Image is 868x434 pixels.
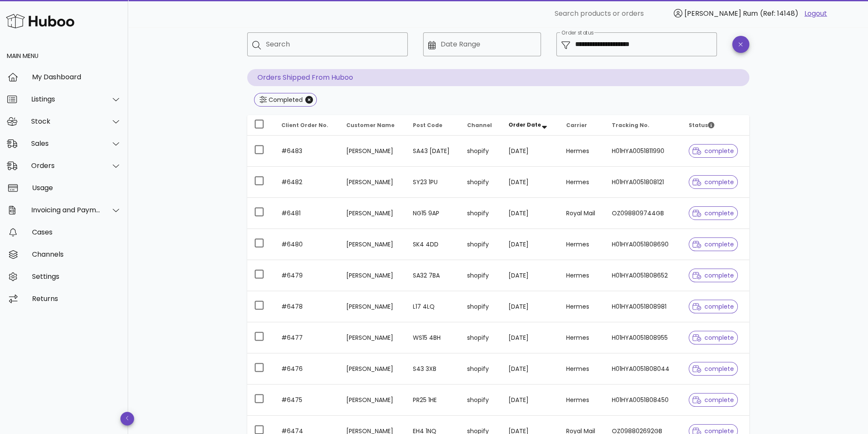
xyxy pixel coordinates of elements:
[559,115,605,136] th: Carrier
[339,167,406,198] td: [PERSON_NAME]
[693,210,734,216] span: complete
[501,353,559,385] td: [DATE]
[339,385,406,416] td: [PERSON_NAME]
[32,250,121,258] div: Channels
[406,385,460,416] td: PR25 1HE
[339,229,406,260] td: [PERSON_NAME]
[460,260,502,291] td: shopify
[501,136,559,167] td: [DATE]
[339,198,406,229] td: [PERSON_NAME]
[339,291,406,322] td: [PERSON_NAME]
[605,229,681,260] td: H01HYA0051808690
[406,198,460,229] td: NG15 9AP
[501,260,559,291] td: [DATE]
[339,115,406,136] th: Customer Name
[406,136,460,167] td: SA43 [DATE]
[693,272,734,278] span: complete
[275,385,340,416] td: #6475
[460,115,502,136] th: Channel
[275,136,340,167] td: #6483
[32,73,121,81] div: My Dashboard
[693,397,734,403] span: complete
[31,95,101,103] div: Listings
[501,291,559,322] td: [DATE]
[281,122,328,129] span: Client Order No.
[31,162,101,170] div: Orders
[305,96,313,104] button: Close
[406,115,460,136] th: Post Code
[275,198,340,229] td: #6481
[339,322,406,353] td: [PERSON_NAME]
[339,353,406,385] td: [PERSON_NAME]
[501,229,559,260] td: [DATE]
[267,95,303,104] div: Completed
[501,322,559,353] td: [DATE]
[467,122,492,129] span: Channel
[605,322,681,353] td: H01HYA0051808955
[275,291,340,322] td: #6478
[275,229,340,260] td: #6480
[31,206,101,214] div: Invoicing and Payments
[693,179,734,185] span: complete
[346,122,395,129] span: Customer Name
[32,295,121,303] div: Returns
[275,322,340,353] td: #6477
[605,385,681,416] td: H01HYA0051808450
[605,291,681,322] td: H01HYA0051808981
[612,122,649,129] span: Tracking No.
[693,366,734,372] span: complete
[559,167,605,198] td: Hermes
[406,322,460,353] td: WS15 4BH
[693,304,734,310] span: complete
[605,167,681,198] td: H01HYA0051808121
[605,115,681,136] th: Tracking No.
[460,167,502,198] td: shopify
[460,353,502,385] td: shopify
[559,385,605,416] td: Hermes
[501,115,559,136] th: Order Date: Sorted descending. Activate to remove sorting.
[460,322,502,353] td: shopify
[559,291,605,322] td: Hermes
[413,122,442,129] span: Post Code
[693,428,734,434] span: complete
[566,122,587,129] span: Carrier
[559,260,605,291] td: Hermes
[559,136,605,167] td: Hermes
[406,353,460,385] td: S43 3XB
[804,9,827,19] a: Logout
[501,167,559,198] td: [DATE]
[460,198,502,229] td: shopify
[689,122,714,129] span: Status
[559,229,605,260] td: Hermes
[684,9,758,18] span: [PERSON_NAME] Rum
[31,117,101,125] div: Stock
[460,229,502,260] td: shopify
[339,260,406,291] td: [PERSON_NAME]
[682,115,749,136] th: Status
[760,9,798,18] span: (Ref: 14148)
[605,260,681,291] td: H01HYA0051808652
[605,353,681,385] td: H01HYA0051808044
[275,353,340,385] td: #6476
[501,198,559,229] td: [DATE]
[247,69,749,86] p: Orders Shipped From Huboo
[339,136,406,167] td: [PERSON_NAME]
[460,385,502,416] td: shopify
[605,136,681,167] td: H01HYA0051811990
[32,184,121,192] div: Usage
[406,291,460,322] td: L17 4LQ
[605,198,681,229] td: OZ098809744GB
[508,121,541,128] span: Order Date
[561,30,593,36] label: Order status
[406,229,460,260] td: SK4 4DD
[275,115,340,136] th: Client Order No.
[275,167,340,198] td: #6482
[559,198,605,229] td: Royal Mail
[693,335,734,341] span: complete
[32,272,121,281] div: Settings
[275,260,340,291] td: #6479
[32,228,121,236] div: Cases
[693,241,734,247] span: complete
[501,385,559,416] td: [DATE]
[406,167,460,198] td: SY23 1PU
